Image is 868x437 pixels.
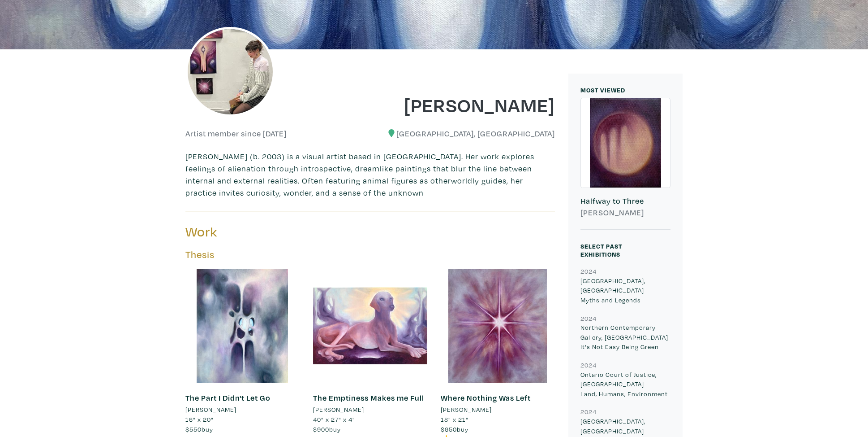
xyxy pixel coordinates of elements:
small: 2024 [580,267,597,275]
span: 40" x 27" x 4" [313,415,355,424]
p: [GEOGRAPHIC_DATA], [GEOGRAPHIC_DATA] Myths and Legends [580,276,670,305]
h6: [GEOGRAPHIC_DATA], [GEOGRAPHIC_DATA] [377,129,555,139]
a: The Emptiness Makes me Full [313,393,424,403]
li: [PERSON_NAME] [313,405,364,415]
span: $650 [441,425,457,433]
small: 2024 [580,361,597,369]
h6: Halfway to Three [580,196,670,206]
small: 2024 [580,407,597,416]
h3: Work [185,223,364,240]
a: Where Nothing Was Left [441,393,531,403]
small: Select Past Exhibitions [580,242,622,258]
a: Halfway to Three [PERSON_NAME] [580,98,670,230]
a: The Part I Didn't Let Go [185,393,271,403]
span: buy [441,425,468,433]
span: 16" x 20" [185,415,214,424]
span: $900 [313,425,329,433]
span: $550 [185,425,202,433]
p: Ontario Court of Justice, [GEOGRAPHIC_DATA] Land, Humans, Environment [580,370,670,399]
small: MOST VIEWED [580,86,625,94]
a: [PERSON_NAME] [185,405,300,415]
h6: Artist member since [DATE] [185,129,287,139]
a: [PERSON_NAME] [441,405,555,415]
span: 18" x 21" [441,415,468,424]
small: 2024 [580,314,597,323]
span: buy [313,425,341,433]
p: Northern Contemporary Gallery, [GEOGRAPHIC_DATA] It's Not Easy Being Green [580,323,670,352]
li: [PERSON_NAME] [185,405,236,415]
h1: [PERSON_NAME] [377,92,555,117]
h5: Thesis [185,249,555,261]
h6: [PERSON_NAME] [580,208,670,218]
span: buy [185,425,213,433]
a: [PERSON_NAME] [313,405,427,415]
li: [PERSON_NAME] [441,405,492,415]
p: [PERSON_NAME] (b. 2003) is a visual artist based in [GEOGRAPHIC_DATA]. Her work explores feelings... [185,150,555,199]
img: phpThumb.php [185,27,275,117]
